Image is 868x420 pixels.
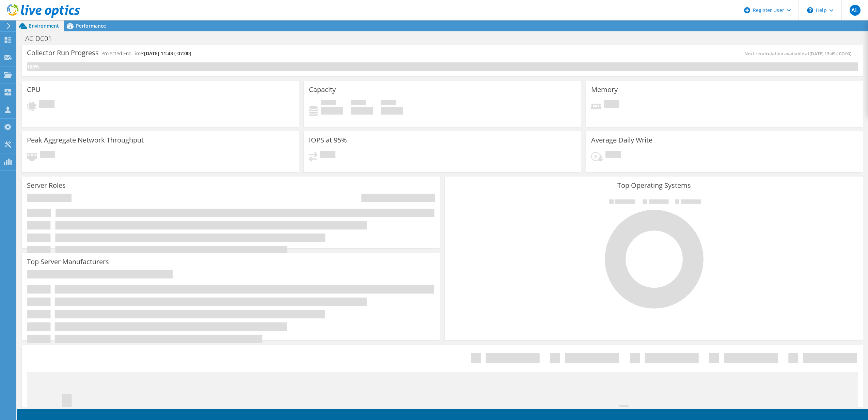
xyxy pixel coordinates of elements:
[29,22,59,29] span: Environment
[39,100,54,109] span: Pending
[321,107,343,115] h4: 0 GiB
[381,107,403,115] h4: 0 GiB
[101,50,191,57] h4: Projected End Time:
[381,100,396,107] span: Total
[76,22,106,29] span: Performance
[27,136,144,144] h3: Peak Aggregate Network Throughput
[850,5,861,16] span: AL
[320,151,335,160] span: Pending
[351,107,373,115] h4: 0 GiB
[605,151,621,160] span: Pending
[27,86,41,93] h3: CPU
[591,86,618,93] h3: Memory
[144,50,191,57] span: [DATE] 11:43 (-07:00)
[27,182,66,189] h3: Server Roles
[591,136,652,144] h3: Average Daily Write
[27,258,109,266] h3: Top Server Manufacturers
[309,136,347,144] h3: IOPS at 95%
[321,100,336,107] span: Used
[450,182,858,189] h3: Top Operating Systems
[809,50,851,57] span: [DATE] 13:49 (-07:00)
[807,7,813,13] svg: \n
[351,100,366,107] span: Free
[604,100,619,109] span: Pending
[22,35,62,42] h1: AC-DC01
[40,151,55,160] span: Pending
[744,50,855,57] span: Next recalculation available at
[309,86,336,93] h3: Capacity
